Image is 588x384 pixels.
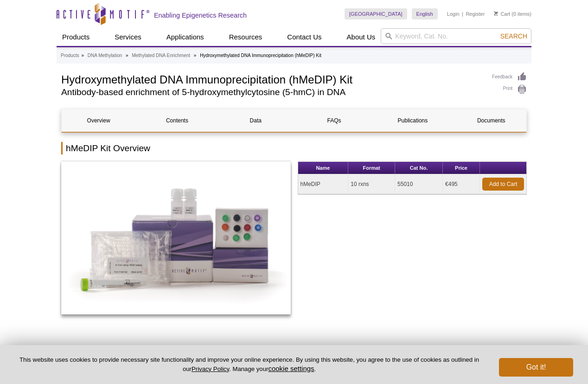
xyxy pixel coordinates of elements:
[61,51,79,60] a: Products
[341,28,381,46] a: About Us
[454,109,528,132] a: Documents
[298,162,349,174] th: Name
[298,174,349,194] td: hMeDIP
[381,28,531,44] input: Keyword, Cat. No.
[494,11,510,17] a: Cart
[500,32,527,40] span: Search
[194,53,197,58] li: »
[492,72,527,82] a: Feedback
[395,174,443,194] td: 55010
[61,142,527,154] h2: hMeDIP Kit Overview
[499,358,573,377] button: Got it!
[297,109,371,132] a: FAQs
[140,109,214,132] a: Contents
[61,72,483,86] h1: Hydroxymethylated DNA Immunoprecipitation (hMeDIP) Kit
[62,109,135,132] a: Overview
[443,174,480,194] td: €495
[281,28,327,46] a: Contact Us
[482,178,524,191] a: Add to Cart
[443,162,480,174] th: Price
[132,51,190,60] a: Methylated DNA Enrichment
[462,8,463,19] li: |
[395,162,443,174] th: Cat No.
[219,109,293,132] a: Data
[345,8,407,19] a: [GEOGRAPHIC_DATA]
[61,88,483,96] h2: Antibody-based enrichment of 5-hydroxymethylcytosine (5-hmC) in DNA
[494,11,498,16] img: Your Cart
[466,11,485,17] a: Register
[492,84,527,95] a: Print
[224,28,268,46] a: Resources
[81,53,84,58] li: »
[109,28,147,46] a: Services
[192,365,229,372] a: Privacy Policy
[15,356,484,373] p: This website uses cookies to provide necessary site functionality and improve your online experie...
[61,161,291,314] img: hMeDIP Kit
[61,161,291,317] a: hMeDIP Kit
[376,109,449,132] a: Publications
[154,11,247,19] h2: Enabling Epigenetics Research
[88,51,122,60] a: DNA Methylation
[348,174,395,194] td: 10 rxns
[161,28,210,46] a: Applications
[126,53,128,58] li: »
[494,8,531,19] li: (0 items)
[200,53,321,58] li: Hydroxymethylated DNA Immunoprecipitation (hMeDIP) Kit
[447,11,460,17] a: Login
[348,162,395,174] th: Format
[498,32,530,40] button: Search
[412,8,438,19] a: English
[57,28,95,46] a: Products
[268,365,314,372] button: cookie settings
[381,344,443,351] strong: FlowChart of hMeDIP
